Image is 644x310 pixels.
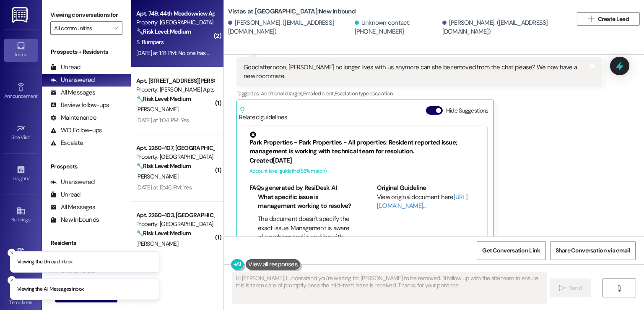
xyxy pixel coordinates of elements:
b: Vistas at [GEOGRAPHIC_DATA]: New Inbound [228,7,356,16]
a: Inbox [4,39,38,61]
i:  [559,285,565,292]
button: Get Conversation Link [477,241,545,260]
button: Close toast [8,248,16,257]
div: [PERSON_NAME]. ([EMAIL_ADDRESS][DOMAIN_NAME]) [442,18,566,37]
div: Apt. 2260~103, [GEOGRAPHIC_DATA] [136,211,214,220]
span: [PERSON_NAME] [136,240,178,247]
div: Escalate [50,139,83,147]
div: Unanswered [50,76,95,84]
span: Escalation type escalation [335,90,392,97]
div: Prospects + Residents [42,47,131,56]
span: Emailed client , [303,90,335,97]
button: Share Conversation via email [550,241,636,260]
strong: 🔧 Risk Level: Medium [136,229,191,237]
b: FAQs generated by ResiDesk AI [249,184,337,192]
div: Property: [GEOGRAPHIC_DATA] [136,152,214,161]
p: Viewing the All Messages inbox [17,286,84,293]
i:  [113,25,118,32]
button: Send [550,278,591,297]
b: Original Guideline [377,184,426,192]
div: Unanswered [50,178,95,187]
div: Created [DATE] [249,156,481,165]
p: Viewing the Unread inbox [17,258,72,265]
li: The document doesn't specify the exact issue. Management is aware of a problem and is working wit... [258,215,354,251]
strong: 🔧 Risk Level: Medium [136,162,191,170]
a: Insights • [4,163,38,185]
span: S. Bumpers [136,38,164,46]
a: Buildings [4,204,38,226]
input: All communities [54,21,109,35]
textarea: Hi [PERSON_NAME], I understand you're waiting for [PERSON_NAME] to be removed. I'll follow up wit... [232,272,546,304]
div: Account level guideline ( 65 % match) [249,167,481,176]
span: • [37,92,39,98]
div: [DATE] at 1:04 PM: Yes [136,116,189,124]
span: [PERSON_NAME] [136,173,178,180]
div: Maintenance [50,113,96,122]
span: • [32,298,34,304]
div: Apt. 749, 44th Meadowview Apartments [136,9,214,18]
strong: 🔧 Risk Level: Medium [136,28,191,35]
div: Tagged as: [236,87,602,100]
div: [DATE] at 1:18 PM: No one has been here to look at it or fix it. [136,49,278,57]
div: Apt. 2260~107, [GEOGRAPHIC_DATA] [136,144,214,152]
span: Additional charges , [261,90,303,97]
span: • [29,174,30,180]
a: Site Visit • [4,121,38,144]
label: Viewing conversations for [50,8,122,21]
div: All Messages [50,203,95,212]
i:  [588,16,594,22]
div: Prospects [42,162,131,171]
strong: 🔧 Risk Level: Medium [136,95,191,102]
a: Templates • [4,286,38,309]
span: [PERSON_NAME] [136,105,178,113]
div: Park Properties - Park Properties - All properties: Resident reported issue; management is workin... [249,131,481,156]
label: Hide Suggestions [446,106,488,115]
div: Apt. [STREET_ADDRESS][PERSON_NAME] [136,76,214,85]
div: [PERSON_NAME]. ([EMAIL_ADDRESS][DOMAIN_NAME]) [228,18,352,37]
div: Unknown contact: [PHONE_NUMBER] [355,18,440,37]
div: Review follow-ups [50,101,109,110]
div: Unread [50,190,80,199]
button: Create Lead [577,12,640,26]
span: • [30,133,31,139]
div: [DATE] at 12:46 PM: Yes [136,184,192,191]
div: All Messages [50,88,95,97]
div: View original document here [377,193,481,211]
div: Residents [42,239,131,247]
div: Property: [GEOGRAPHIC_DATA] [136,220,214,229]
div: Good afternoon, [PERSON_NAME] no longer lives with us anymore can she be removed from the chat pl... [244,63,589,81]
a: Leads [4,245,38,268]
span: Share Conversation via email [556,246,630,255]
div: Property: [PERSON_NAME] Apts [136,85,214,94]
div: Related guidelines [239,106,288,122]
div: Unread [50,63,80,72]
span: Get Conversation Link [482,246,540,255]
div: Property: [GEOGRAPHIC_DATA] [136,18,214,27]
span: Send [569,284,582,292]
span: Create Lead [598,15,629,24]
li: What specific issue is management working to resolve? [258,193,354,211]
i:  [616,285,622,292]
button: Close toast [8,276,16,284]
img: ResiDesk Logo [12,7,29,23]
a: [URL][DOMAIN_NAME]… [377,193,467,210]
div: New Inbounds [50,215,99,224]
div: WO Follow-ups [50,126,102,135]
